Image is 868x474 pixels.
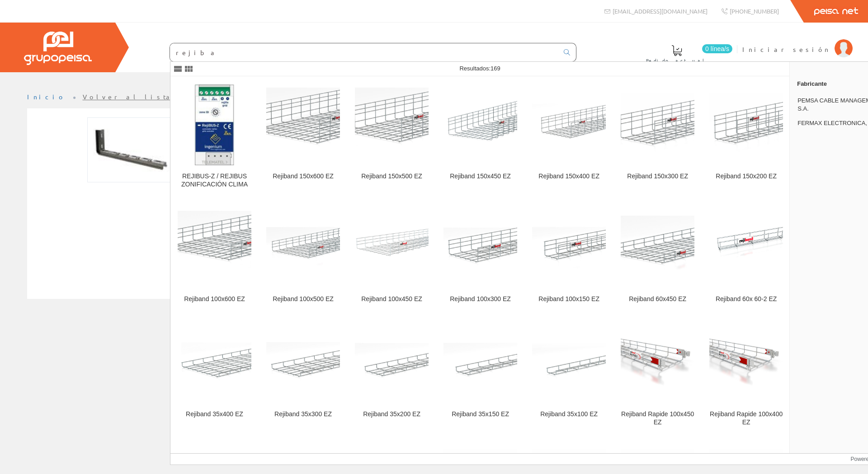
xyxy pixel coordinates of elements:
span: Pedido actual [646,56,708,65]
div: Rejiband 35x200 EZ [355,410,429,418]
img: REJIBUS-Z / REJIBUS ZONIFICACIÓN CLIMA [195,84,235,165]
a: Rejiband 60x 60-2 EZ Rejiband 60x 60-2 EZ [702,200,790,314]
span: [PHONE_NUMBER] [730,7,779,15]
img: Rejiband Rapide 100x450 EZ [621,325,694,399]
a: Rejiband 150x400 EZ Rejiband 150x400 EZ [525,77,613,199]
span: 0 línea/s [702,44,732,53]
a: Volver al listado de productos [83,93,261,101]
div: Rejiband 35x150 EZ [443,410,517,418]
div: Rejiband 150x300 EZ [621,172,694,181]
div: Rejiband 60x450 EZ [621,295,694,303]
div: REJIBUS-Z / REJIBUS ZONIFICACIÓN CLIMA [178,172,251,189]
div: Rejiband Rapide 100x400 EZ [709,410,783,427]
a: Rejiband Rapide 100x400 EZ Rejiband Rapide 100x400 EZ [702,315,790,437]
a: Rejiband 100x150 EZ Rejiband 100x150 EZ [525,200,613,314]
a: Rejiband 35x150 EZ Rejiband 35x150 EZ [436,315,524,437]
div: Rejiband 100x450 EZ [355,295,429,303]
a: Rejiband 150x600 EZ Rejiband 150x600 EZ [259,77,347,199]
div: Rejiband Rapide 100x450 EZ [621,410,694,427]
span: 169 [491,65,500,72]
div: Rejiband 150x600 EZ [266,172,340,181]
img: Rejiband 35x300 EZ [266,325,340,399]
a: Rejiband 150x450 EZ Rejiband 150x450 EZ [436,77,524,199]
a: Inicio [27,93,66,101]
div: Rejiband 150x200 EZ [709,172,783,181]
a: Rejiband Rapide 100x450 EZ Rejiband Rapide 100x450 EZ [613,315,702,437]
a: Rejiband 100x450 EZ Rejiband 100x450 EZ [348,200,436,314]
img: Rejiband 150x500 EZ [355,88,429,161]
div: Rejiband 150x400 EZ [532,172,606,181]
img: Grupo Peisa [24,32,92,65]
a: Rejiband 150x300 EZ Rejiband 150x300 EZ [613,77,702,199]
img: Rejiband 60x450 EZ [621,211,694,284]
div: Rejiband 35x300 EZ [266,410,340,418]
div: Rejiband 100x600 EZ [178,295,251,303]
input: Buscar ... [170,43,558,61]
a: Rejiband 100x600 EZ Rejiband 100x600 EZ [170,200,259,314]
img: Rejiband 150x400 EZ [532,88,606,161]
img: Rejiband 150x450 EZ [443,88,517,161]
div: Rejiband 100x150 EZ [532,295,606,303]
img: Rejiband 100x450 EZ [355,211,429,284]
img: Rejiband 35x200 EZ [355,325,429,399]
img: Rejiband 150x200 EZ [709,88,783,161]
div: Rejiband 35x400 EZ [178,410,251,418]
a: Rejiband 150x200 EZ Rejiband 150x200 EZ [702,77,790,199]
a: Rejiband 35x100 EZ Rejiband 35x100 EZ [525,315,613,437]
img: Rejiband 150x300 EZ [621,88,694,161]
img: Rejiband Rapide 100x400 EZ [709,325,783,399]
div: Rejiband 150x450 EZ [443,172,517,181]
a: Rejiband 35x400 EZ Rejiband 35x400 EZ [170,315,259,437]
img: Rejiband 150x600 EZ [266,88,340,161]
a: REJIBUS-Z / REJIBUS ZONIFICACIÓN CLIMA REJIBUS-Z / REJIBUS ZONIFICACIÓN CLIMA [170,77,259,199]
img: Rejiband 100x300 EZ [443,211,517,284]
a: Rejiband 100x500 EZ Rejiband 100x500 EZ [259,200,347,314]
img: Rejiband 35x400 EZ [178,325,251,399]
a: Rejiband 150x500 EZ Rejiband 150x500 EZ [348,77,436,199]
img: Rejiband 35x150 EZ [443,325,517,399]
span: [EMAIL_ADDRESS][DOMAIN_NAME] [613,7,708,15]
img: Rejiband 35x100 EZ [532,325,606,399]
div: Rejiband 100x300 EZ [443,295,517,303]
a: Rejiband 35x200 EZ Rejiband 35x200 EZ [348,315,436,437]
img: Foto artículo Soporte Rapido C-sho 300 Gs Basor (192x143.62204724409) [87,117,174,182]
a: Rejiband 60x450 EZ Rejiband 60x450 EZ [613,200,702,314]
img: Rejiband 100x600 EZ [178,211,251,284]
a: Iniciar sesión [742,37,853,46]
a: Rejiband 35x300 EZ Rejiband 35x300 EZ [259,315,347,437]
img: Rejiband 100x150 EZ [532,211,606,284]
img: Rejiband 60x 60-2 EZ [709,211,783,284]
img: Rejiband 100x500 EZ [266,211,340,284]
div: Rejiband 100x500 EZ [266,295,340,303]
div: Rejiband 60x 60-2 EZ [709,295,783,303]
div: Rejiband 35x100 EZ [532,410,606,418]
span: Iniciar sesión [742,45,830,54]
div: Rejiband 150x500 EZ [355,172,429,181]
span: Resultados: [459,65,500,72]
a: Rejiband 100x300 EZ Rejiband 100x300 EZ [436,200,524,314]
